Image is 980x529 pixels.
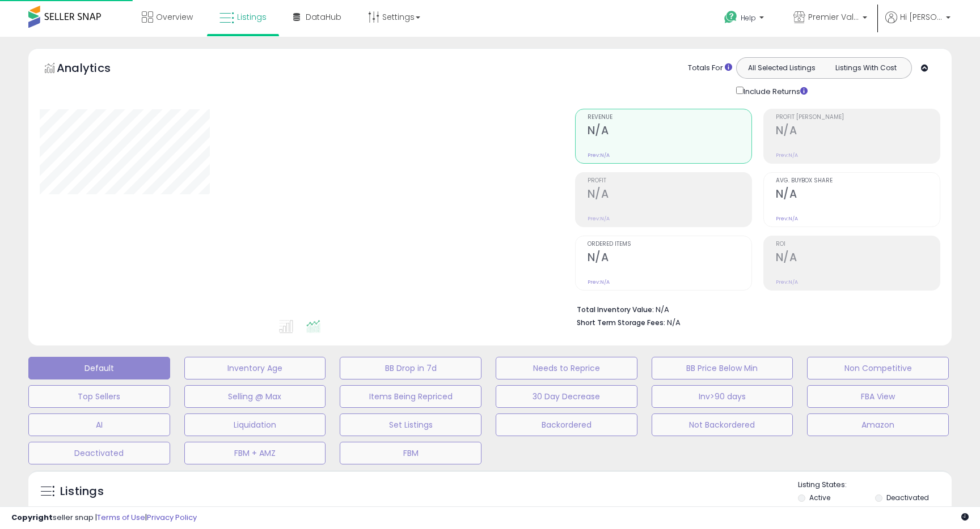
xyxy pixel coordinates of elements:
h2: N/A [588,251,751,266]
b: Short Term Storage Fees: [577,318,665,327]
span: Revenue [588,114,751,121]
small: Prev: N/A [776,215,798,222]
small: Prev: N/A [588,152,610,159]
h5: Analytics [57,60,133,79]
b: Total Inventory Value: [577,305,654,314]
button: Liquidation [184,413,326,436]
button: Non Competitive [807,357,949,379]
button: Listings With Cost [823,61,908,75]
small: Prev: N/A [776,279,798,285]
button: FBA View [807,385,949,408]
button: FBM + AMZ [184,442,326,464]
h2: N/A [588,124,751,139]
li: N/A [577,302,932,315]
button: BB Drop in 7d [340,357,481,379]
button: Set Listings [340,413,481,436]
div: seller snap | | [11,513,197,523]
button: AI [28,413,170,436]
button: Needs to Reprice [496,357,637,379]
h2: N/A [588,187,751,203]
button: Inv>90 days [652,385,793,408]
span: Listings [237,11,267,23]
span: Help [741,13,756,23]
button: All Selected Listings [740,61,824,75]
small: Prev: N/A [588,279,610,285]
h2: N/A [776,251,940,266]
button: FBM [340,442,481,464]
small: Prev: N/A [776,152,798,159]
span: Profit [588,178,751,184]
span: N/A [667,317,681,328]
button: Selling @ Max [184,385,326,408]
button: Inventory Age [184,357,326,379]
button: Amazon [807,413,949,436]
button: Not Backordered [652,413,793,436]
small: Prev: N/A [588,215,610,222]
span: DataHub [306,11,341,23]
a: Hi [PERSON_NAME] [885,11,951,37]
button: BB Price Below Min [652,357,793,379]
div: Include Returns [728,84,821,97]
span: Ordered Items [588,241,751,248]
span: ROI [776,241,940,248]
button: Top Sellers [28,385,170,408]
button: Backordered [496,413,637,436]
div: Totals For [688,63,732,74]
i: Get Help [724,10,738,24]
h2: N/A [776,124,940,139]
span: Overview [156,11,193,23]
button: Deactivated [28,442,170,464]
span: Premier Value Marketplace LLC [808,11,859,23]
a: Help [715,2,775,37]
span: Hi [PERSON_NAME] [900,11,943,23]
button: Items Being Repriced [340,385,481,408]
span: Profit [PERSON_NAME] [776,114,940,121]
strong: Copyright [11,512,53,523]
span: Avg. Buybox Share [776,178,940,184]
button: Default [28,357,170,379]
h2: N/A [776,187,940,203]
button: 30 Day Decrease [496,385,637,408]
